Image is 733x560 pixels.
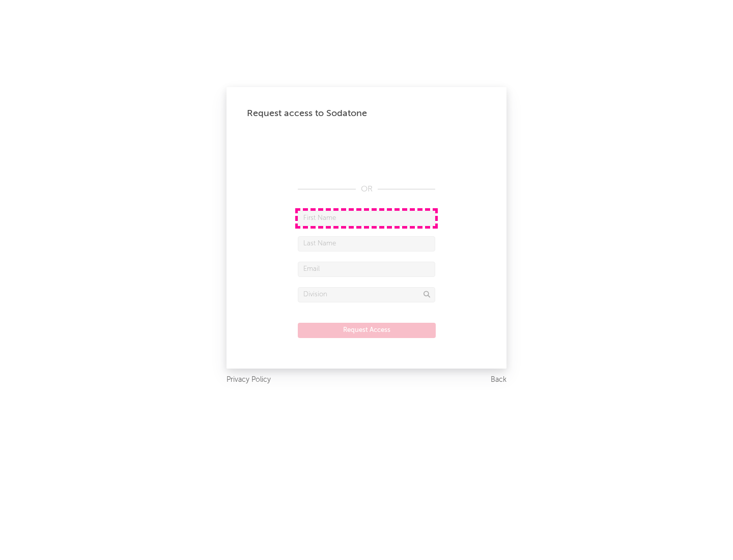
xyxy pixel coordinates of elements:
[298,262,435,277] input: Email
[298,236,435,251] input: Last Name
[227,374,271,386] a: Privacy Policy
[298,323,436,338] button: Request Access
[298,183,435,195] div: OR
[491,374,506,386] a: Back
[298,287,435,302] input: Division
[247,107,486,120] div: Request access to Sodatone
[298,211,435,226] input: First Name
